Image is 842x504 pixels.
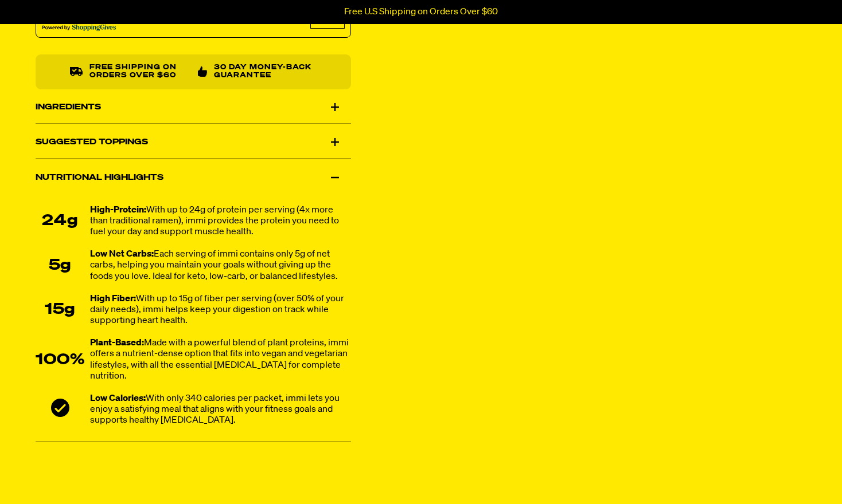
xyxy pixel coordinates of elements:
[90,206,146,215] strong: High-Protein:
[36,162,351,194] div: Nutritional Highlights
[36,91,351,123] div: Ingredients
[90,205,351,238] div: With up to 24g of protein per serving (4x more than traditional ramen), immi provides the protein...
[89,64,189,80] p: Free shipping on orders over $60
[42,24,116,31] img: Powered By ShoppingGives
[90,338,351,383] div: Made with a powerful blend of plant proteins, immi offers a nutrient-dense option that fits into ...
[344,7,498,17] p: Free U.S Shipping on Orders Over $60
[90,393,351,427] div: With only 340 calories per packet, immi lets you enjoy a satisfying meal that aligns with your fi...
[90,394,146,403] strong: Low Calories:
[90,250,351,283] div: Each serving of immi contains only 5g of net carbs, helping you maintain your goals without givin...
[36,126,351,158] div: Suggested Toppings
[36,352,84,369] div: 100%
[6,452,116,498] iframe: Marketing Popup
[36,213,84,230] div: 24g
[90,294,351,327] div: With up to 15g of fiber per serving (over 50% of your daily needs), immi helps keep your digestio...
[214,64,317,80] p: 30 Day Money-Back Guarantee
[90,294,136,304] strong: High Fiber:
[36,302,84,319] div: 15g
[90,250,154,259] strong: Low Net Carbs:
[90,339,144,348] strong: Plant-Based:
[36,257,84,274] div: 5g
